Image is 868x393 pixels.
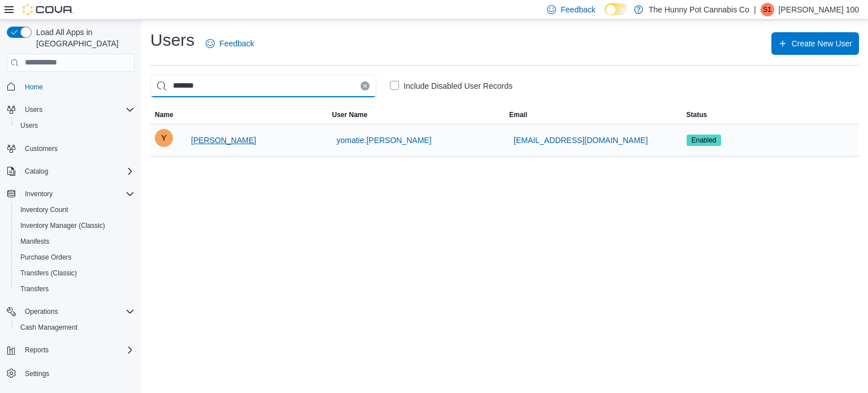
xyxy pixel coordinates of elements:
[20,103,134,116] span: Users
[11,118,139,133] button: Users
[2,186,139,202] button: Inventory
[25,167,48,176] span: Catalog
[20,142,62,156] a: Customers
[20,165,53,178] button: Catalog
[761,3,774,16] div: Sarah 100
[16,119,42,132] a: Users
[25,83,43,92] span: Home
[11,218,139,234] button: Inventory Manager (Classic)
[11,265,139,281] button: Transfers (Classic)
[692,135,717,145] span: Enabled
[25,346,49,355] span: Reports
[25,307,58,316] span: Operations
[20,305,63,318] button: Operations
[20,366,134,380] span: Settings
[361,81,370,90] button: Clear input
[16,119,134,132] span: Users
[155,129,173,147] div: Yomatie
[16,219,134,232] span: Inventory Manager (Classic)
[161,129,167,147] span: Y
[20,269,77,278] span: Transfers (Classic)
[687,110,708,119] span: Status
[16,235,54,248] a: Manifests
[332,129,436,152] button: yomatie.[PERSON_NAME]
[2,79,139,95] button: Home
[2,365,139,381] button: Settings
[20,284,49,293] span: Transfers
[23,4,73,15] img: Cova
[16,321,134,334] span: Cash Management
[20,305,134,318] span: Operations
[186,129,261,152] button: [PERSON_NAME]
[2,140,139,157] button: Customers
[20,80,47,94] a: Home
[11,202,139,218] button: Inventory Count
[20,253,72,262] span: Purchase Orders
[25,369,49,378] span: Settings
[16,203,134,217] span: Inventory Count
[11,234,139,249] button: Manifests
[32,27,134,49] span: Load All Apps in [GEOGRAPHIC_DATA]
[509,129,652,152] button: [EMAIL_ADDRESS][DOMAIN_NAME]
[20,80,134,94] span: Home
[16,266,81,280] a: Transfers (Classic)
[2,163,139,179] button: Catalog
[25,189,53,198] span: Inventory
[25,144,58,153] span: Customers
[20,187,57,201] button: Inventory
[20,187,134,201] span: Inventory
[11,319,139,335] button: Cash Management
[779,3,859,16] p: [PERSON_NAME] 100
[509,110,527,119] span: Email
[16,251,76,264] a: Purchase Orders
[390,79,513,93] label: Include Disabled User Records
[155,110,173,119] span: Name
[20,221,105,230] span: Inventory Manager (Classic)
[332,110,368,119] span: User Name
[337,135,432,146] span: yomatie.[PERSON_NAME]
[201,32,258,55] a: Feedback
[20,141,134,156] span: Customers
[20,205,68,214] span: Inventory Count
[16,282,134,296] span: Transfers
[16,235,134,248] span: Manifests
[763,3,771,16] span: S1
[771,32,859,55] button: Create New User
[20,103,47,116] button: Users
[16,251,134,264] span: Purchase Orders
[16,266,134,280] span: Transfers (Classic)
[20,343,53,357] button: Reports
[2,304,139,319] button: Operations
[792,38,852,49] span: Create New User
[25,105,42,114] span: Users
[605,3,628,15] input: Dark Mode
[20,237,49,246] span: Manifests
[16,203,73,217] a: Inventory Count
[649,3,749,16] p: The Hunny Pot Cannabis Co
[11,281,139,297] button: Transfers
[20,343,134,357] span: Reports
[219,38,254,49] span: Feedback
[754,3,756,16] p: |
[16,219,110,232] a: Inventory Manager (Classic)
[150,29,194,51] h1: Users
[2,102,139,118] button: Users
[20,165,134,178] span: Catalog
[20,121,38,130] span: Users
[191,135,256,146] span: [PERSON_NAME]
[605,15,605,16] span: Dark Mode
[20,323,77,332] span: Cash Management
[561,4,595,15] span: Feedback
[687,135,722,146] span: Enabled
[16,282,53,296] a: Transfers
[20,367,54,381] a: Settings
[2,342,139,358] button: Reports
[11,249,139,265] button: Purchase Orders
[514,135,648,146] span: [EMAIL_ADDRESS][DOMAIN_NAME]
[16,321,82,334] a: Cash Management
